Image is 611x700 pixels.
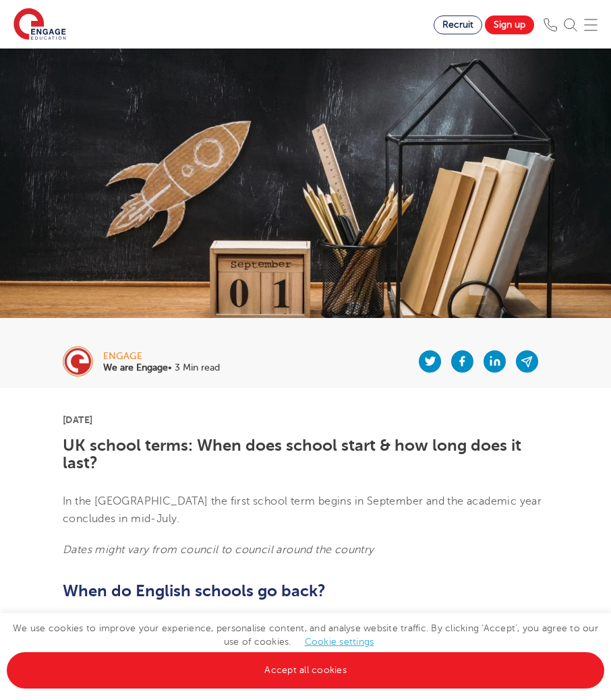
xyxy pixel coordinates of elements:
h1: UK school terms: When does school start & how long does it last? [63,437,548,472]
span: We use cookies to improve your experience, personalise content, and analyse website traffic. By c... [7,623,604,675]
span: In the [GEOGRAPHIC_DATA] the first school term begins in September and the academic year conclude... [63,495,542,525]
a: Recruit [434,15,482,34]
p: • 3 Min read [103,363,220,373]
a: Accept all cookies [7,652,604,689]
img: Search [564,18,577,32]
div: engage [103,352,220,361]
h2: When do English schools go back? [63,579,548,602]
img: Mobile Menu [584,18,598,32]
a: Sign up [485,15,534,34]
a: Cookie settings [305,637,374,647]
b: We are Engage [103,362,168,373]
em: Dates might vary from council to council around the country [63,544,374,556]
p: [DATE] [63,415,548,424]
img: Engage Education [13,8,66,42]
img: Phone [544,18,557,32]
span: Recruit [442,20,473,30]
